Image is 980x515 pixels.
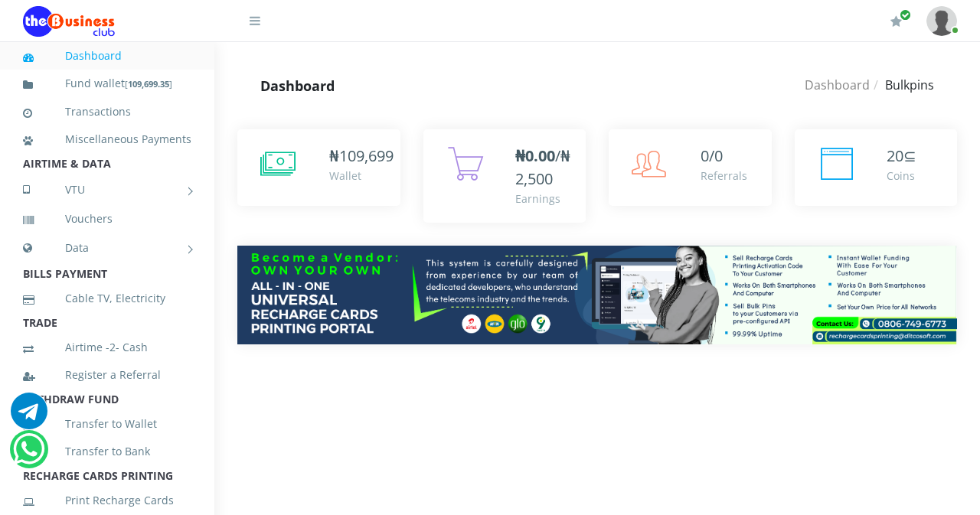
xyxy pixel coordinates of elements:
a: Dashboard [23,38,191,73]
a: Airtime -2- Cash [23,330,191,365]
b: ₦0.00 [515,145,555,166]
a: Transfer to Bank [23,434,191,469]
a: Chat for support [13,442,44,468]
b: 109,699.35 [128,78,169,90]
span: 20 [887,145,903,166]
a: Register a Referral [23,357,191,393]
a: ₦109,699 Wallet [237,129,400,206]
a: Miscellaneous Payments [23,122,191,157]
div: Earnings [515,191,571,207]
a: Data [23,229,191,267]
a: Transfer to Wallet [23,406,191,442]
a: Fund wallet[109,699.35] [23,66,191,102]
span: 109,699 [339,145,394,166]
a: Chat for support [11,404,47,429]
img: User [926,6,957,36]
a: Cable TV, Electricity [23,281,191,316]
div: ₦ [329,145,394,168]
small: [ ] [125,78,172,90]
span: Renew/Upgrade Subscription [900,9,911,21]
div: ⊆ [887,145,916,168]
a: Transactions [23,94,191,129]
a: VTU [23,171,191,209]
div: Wallet [329,168,394,184]
i: Renew/Upgrade Subscription [890,15,902,28]
div: Coins [887,168,916,184]
span: 0/0 [701,145,723,166]
span: /₦2,500 [515,145,570,189]
strong: Dashboard [260,77,335,95]
img: Logo [23,6,115,37]
div: Referrals [701,168,747,184]
li: Bulkpins [870,76,934,94]
a: 0/0 Referrals [609,129,772,206]
a: Vouchers [23,201,191,236]
a: ₦0.00/₦2,500 Earnings [423,129,586,223]
a: Dashboard [805,77,870,93]
img: multitenant_rcp.png [237,246,957,344]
